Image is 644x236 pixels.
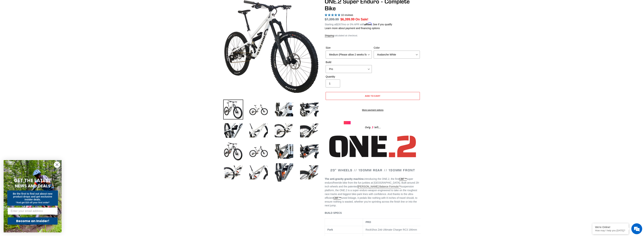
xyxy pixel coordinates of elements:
[358,185,401,188] a: [PERSON_NAME] Balance Formula™
[325,185,417,199] span: suspension platform, the ONE.2 is a super enduro weapon engineered to take on the roughest race t...
[344,124,402,130] div: Only left...
[325,196,417,207] span: tuned linkage, it pedals like nothing with 8 inches of travel should, to ensure nothing is wasted...
[355,17,368,22] span: On Sale!
[341,14,353,16] span: 10 reviews
[274,141,294,161] img: Load image into Gallery viewer, ONE.2 Super Enduro - Complete Bike
[249,162,269,182] img: Load image into Gallery viewer, ONE.2 Super Enduro - Complete Bike
[364,22,372,25] span: Affirm
[365,95,381,97] span: Add to cart
[336,23,342,26] span: $267
[299,162,319,182] img: Load image into Gallery viewer, ONE.2 Super Enduro - Complete Bike
[249,121,269,140] img: Load image into Gallery viewer, ONE.2 Super Enduro - Complete Bike
[223,121,243,140] img: Load image into Gallery viewer, ONE.2 Super Enduro - Complete Bike
[249,141,269,161] img: Load image into Gallery viewer, ONE.2 Super Enduro - Complete Bike
[325,177,364,180] strong: The anti-gravity gravity machine.
[371,125,374,130] span: 3
[15,183,51,189] span: NEWS AND DEALS
[595,226,626,229] div: We're Online!
[8,207,58,215] input: Enter your email address
[325,27,380,30] a: Learn more about payment and financing options
[325,14,341,16] span: 5.00 stars
[223,100,243,119] img: Load image into Gallery viewer, ONE.2 Super Enduro - Complete Bike
[330,168,415,172] span: 29" WHEELS // 190MM REAR // 190MM FRONT
[325,177,419,188] span: super enduro/freeride bike from the fun junkies at [GEOGRAPHIC_DATA]. Built around 29-inch wheels...
[274,121,294,140] img: Load image into Gallery viewer, ONE.2 Super Enduro - Complete Bike
[326,75,372,79] label: Quantity
[13,192,53,201] span: Be the first to find out about new product drops and get exclusive insider deals.
[325,18,339,21] s: $7,399.99
[326,46,372,50] label: Size
[274,100,294,119] img: Load image into Gallery viewer, ONE.2 Super Enduro - Complete Bike
[249,100,269,119] img: Load image into Gallery viewer, ONE.2 Super Enduro - Complete Bike
[14,177,51,184] span: GET THE LATEST
[340,18,355,21] span: $6,399.99
[299,121,319,140] img: Load image into Gallery viewer, ONE.2 Super Enduro - Complete Bike
[325,34,421,37] div: calculated at checkout.
[325,211,342,214] span: BUILD SPECS
[364,177,399,180] span: Introducing the ONE.2, the first
[374,46,420,50] label: Color
[299,100,319,119] img: Load image into Gallery viewer, ONE.2 Super Enduro - Complete Bike
[333,196,341,200] a: CBF™
[363,226,424,234] td: RockShox Zeb Ultimate Charger RC3 190mm
[327,228,333,231] b: Fork
[365,221,371,224] strong: PRO
[223,141,243,161] img: Load image into Gallery viewer, ONE.2 Super Enduro - Complete Bike
[326,92,420,100] button: Add to cart
[8,217,58,225] button: Become an Insider!
[373,23,392,26] a: See if you qualify - Learn more about Affirm Financing (opens in modal)
[274,162,294,182] img: Load image into Gallery viewer, ONE.2 Super Enduro - Complete Bike
[326,108,420,112] a: More payment options
[326,60,372,64] label: Build
[223,162,243,182] img: Load image into Gallery viewer, ONE.2 Super Enduro - Complete Bike
[595,229,626,232] p: How may I help you today?
[16,201,49,204] span: *And get $10 off your first order*
[399,177,407,181] a: CBF™
[54,162,60,168] button: Close dialog
[299,141,319,161] img: Load image into Gallery viewer, ONE.2 Super Enduro - Complete Bike
[325,34,334,37] a: Shipping
[325,22,392,26] p: Starting at /mo or 0% APR with .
